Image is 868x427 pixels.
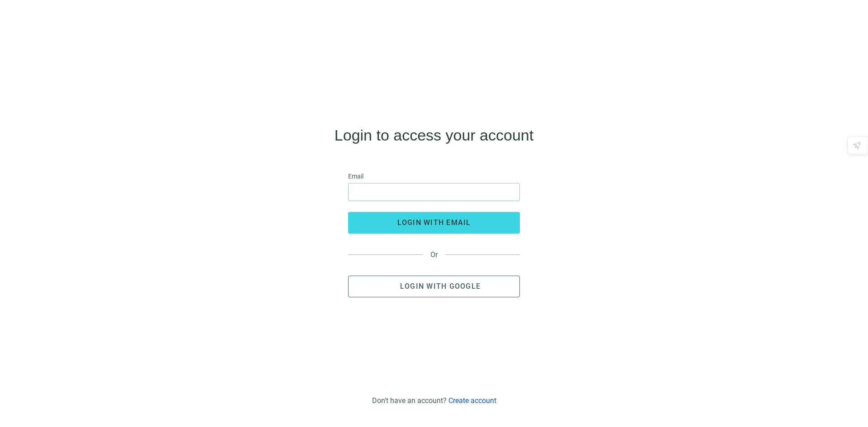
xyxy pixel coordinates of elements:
[448,396,496,405] a: Create account
[400,282,481,291] span: Login with Google
[348,276,520,297] button: Login with Google
[372,396,496,405] div: Don't have an account?
[397,218,471,227] span: login with email
[423,250,445,259] span: Or
[348,171,363,181] span: Email
[348,212,520,234] button: login with email
[335,128,533,142] h4: Login to access your account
